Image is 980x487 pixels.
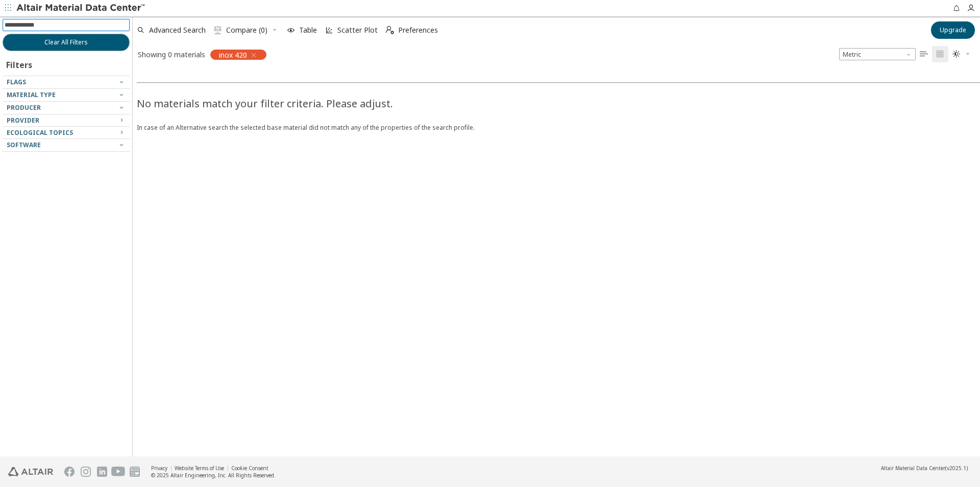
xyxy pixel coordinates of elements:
a: Website Terms of Use [175,465,224,472]
span: Material Type [7,90,56,99]
a: Cookie Consent [231,465,268,472]
span: Producer [7,103,41,112]
img: Altair Engineering [8,467,53,476]
button: Material Type [3,89,130,101]
span: Ecological Topics [7,128,73,137]
span: Altair Material Data Center [881,465,945,472]
i:  [952,50,961,58]
span: Clear All Filters [44,38,88,47]
a: Privacy [151,465,167,472]
button: Upgrade [931,21,975,39]
i:  [920,50,928,58]
button: Ecological Topics [3,127,130,139]
button: Producer [3,102,130,114]
button: Table View [916,46,932,62]
i:  [386,26,394,34]
span: Flags [7,78,26,86]
span: Table [299,27,317,34]
span: Metric [839,48,916,60]
div: Unit System [839,48,916,60]
button: Clear All Filters [3,34,130,51]
span: Advanced Search [149,27,206,34]
span: Upgrade [940,26,966,34]
button: Software [3,139,130,151]
img: Altair Material Data Center [16,3,146,13]
button: Flags [3,76,130,88]
i:  [936,50,944,58]
button: Tile View [932,46,948,62]
div: Filters [3,51,37,76]
button: Provider [3,114,130,127]
span: Software [7,141,41,149]
span: inox 420 [219,50,247,59]
i:  [214,26,222,34]
span: Provider [7,116,39,125]
button: Theme [948,46,975,62]
span: Scatter Plot [337,27,378,34]
span: Compare (0) [226,27,267,34]
div: © 2025 Altair Engineering, Inc. All Rights Reserved. [151,472,276,479]
span: Preferences [398,27,438,34]
div: (v2025.1) [881,465,968,472]
div: Showing 0 materials [138,50,205,59]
